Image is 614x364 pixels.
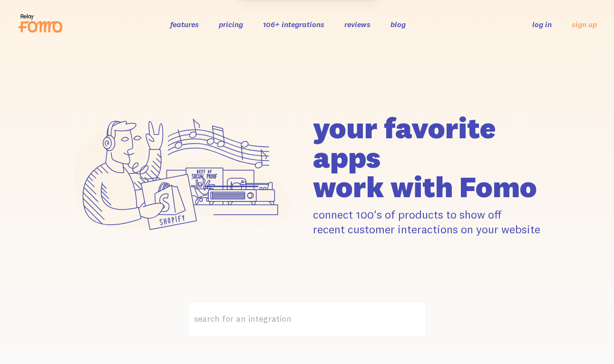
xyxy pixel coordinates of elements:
[532,19,552,29] a: log in
[188,302,427,336] label: search for an integration
[572,19,597,29] a: sign up
[313,113,552,201] h1: your favorite apps work with Fomo
[219,19,243,29] a: pricing
[344,19,370,29] a: reviews
[313,207,552,237] p: connect 100's of products to show off recent customer interactions on your website
[263,19,324,29] a: 106+ integrations
[390,19,406,29] a: blog
[170,19,199,29] a: features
